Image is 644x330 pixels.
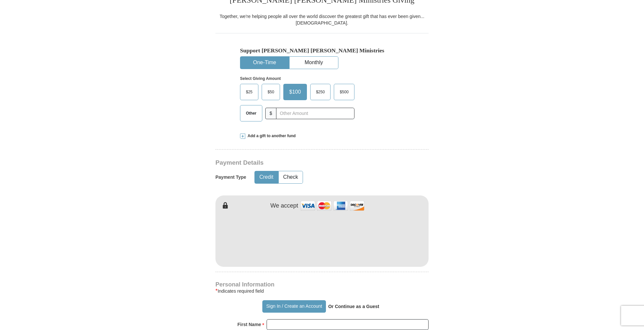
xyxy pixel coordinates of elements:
button: Check [279,171,303,183]
button: Credit [255,171,278,183]
input: Other Amount [276,108,354,119]
div: Indicates required field [215,287,429,295]
span: $50 [264,87,277,97]
h5: Support [PERSON_NAME] [PERSON_NAME] Ministries [240,47,404,54]
button: Sign In / Create an Account [262,300,326,313]
strong: Or Continue as a Guest [328,304,379,309]
span: $500 [336,87,352,97]
strong: First Name [237,320,261,329]
button: Monthly [290,57,338,69]
span: $25 [243,87,256,97]
span: Add a gift to another fund [245,133,296,139]
h3: Payment Details [215,159,383,167]
span: Other [243,108,260,118]
div: Together, we're helping people all over the world discover the greatest gift that has ever been g... [215,13,429,26]
button: One-Time [240,57,289,69]
img: credit cards accepted [300,199,365,213]
span: $ [265,108,276,119]
strong: Select Giving Amount [240,76,281,81]
span: $250 [313,87,328,97]
h5: Payment Type [215,174,246,180]
span: $100 [286,87,304,97]
h4: We accept [271,202,298,210]
h4: Personal Information [215,282,429,287]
